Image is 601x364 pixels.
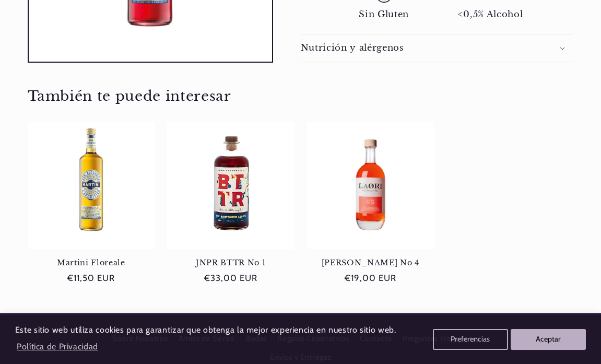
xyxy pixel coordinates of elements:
span: Sin Gluten [359,9,409,20]
span: <0,5% Alcohol [458,9,523,20]
span: Este sitio web utiliza cookies para garantizar que obtenga la mejor experiencia en nuestro sitio ... [15,325,396,335]
button: Aceptar [511,329,586,350]
a: [PERSON_NAME] No 4 [307,258,434,267]
a: Política de Privacidad (opens in a new tab) [15,337,100,356]
a: JNPR BTTR No 1 [167,258,294,267]
a: Martini Floreale [28,258,155,267]
summary: Nutrición y alérgenos [301,34,574,62]
h2: Nutrición y alérgenos [301,42,404,53]
button: Preferencias [433,329,508,350]
h2: También te puede interesar [28,87,574,105]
